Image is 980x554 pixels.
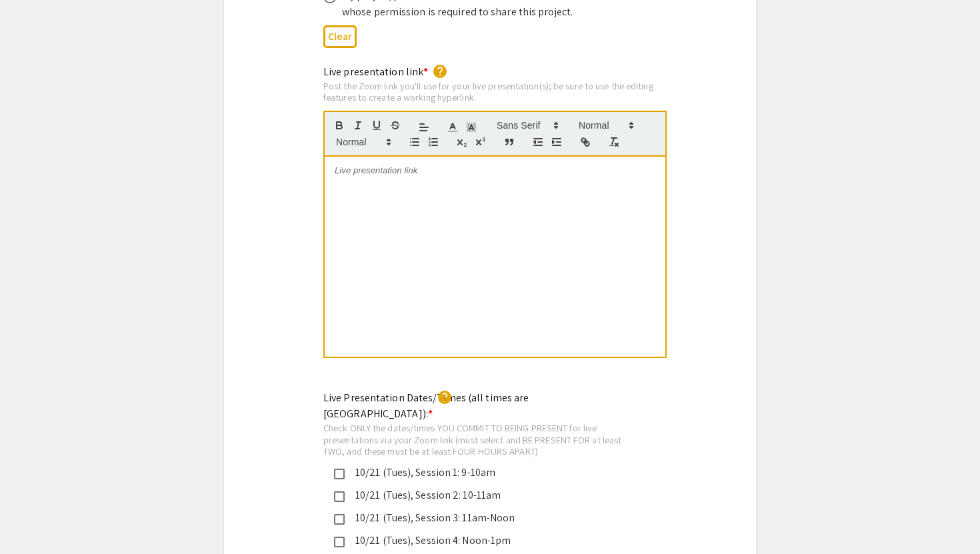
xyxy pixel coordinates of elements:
div: 10/21 (Tues), Session 3: 11am-Noon [345,510,625,526]
mat-icon: help [432,63,448,79]
div: Check ONLY the dates/times YOU COMMIT TO BEING PRESENT for live presentations via your Zoom link ... [323,422,635,457]
div: 10/21 (Tues), Session 2: 10-11am [345,487,625,503]
mat-label: Live Presentation Dates/Times (all times are [GEOGRAPHIC_DATA]): [323,391,529,421]
mat-label: Live presentation link [323,65,428,79]
button: Clear [323,25,357,47]
div: Post the Zoom link you'll use for your live presentation(s); be sure to use the editing features ... [323,80,667,103]
mat-icon: help [437,389,453,405]
div: 10/21 (Tues), Session 4: Noon-1pm [345,533,625,549]
div: 10/21 (Tues), Session 1: 9-10am [345,465,625,481]
iframe: Chat [10,494,57,544]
